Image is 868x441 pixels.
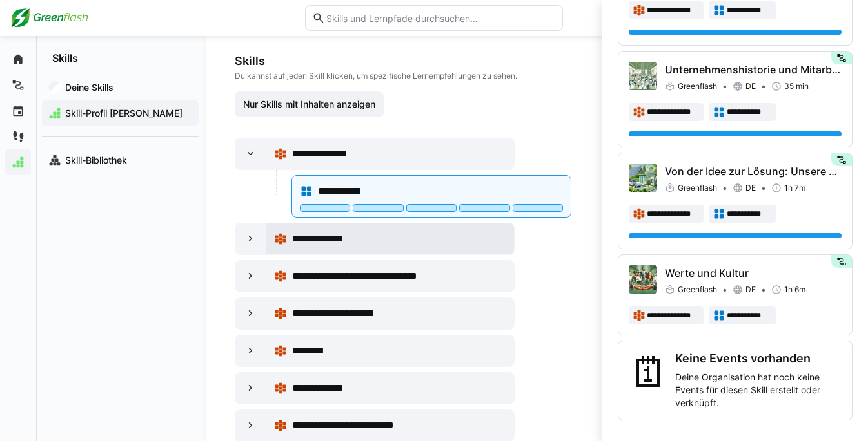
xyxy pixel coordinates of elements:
p: Deine Organisation hat noch keine Events für diesen Skill erstellt oder verknüpft. [675,371,842,409]
button: Nur Skills mit Inhalten anzeigen [235,91,384,117]
h3: Skills [235,54,571,68]
p: Du kannst auf jeden Skill klicken, um spezifische Lernempfehlungen zu sehen. [235,71,571,81]
p: Von der Idee zur Lösung: Unsere Mission [665,164,842,179]
span: Greenflash [678,81,717,91]
span: DE [745,183,756,193]
span: Greenflash [678,183,717,193]
span: DE [745,285,756,295]
p: Unternehmenshistorie und Mitarbeitende [665,62,842,77]
div: 🗓 [629,352,670,409]
img: Von der Idee zur Lösung: Unsere Mission [629,164,657,192]
input: Skills und Lernpfade durchsuchen… [325,12,556,24]
h3: Keine Events vorhanden [675,352,842,366]
img: Unternehmenshistorie und Mitarbeitende [629,62,657,90]
span: 1h 6m [784,285,805,295]
img: Werte und Kultur [629,265,657,294]
span: 1h 7m [784,183,805,193]
span: Skill-Profil [PERSON_NAME] [63,107,192,120]
span: 35 min [784,81,809,91]
span: DE [745,81,756,91]
p: Werte und Kultur [665,265,842,281]
span: Nur Skills mit Inhalten anzeigen [241,98,377,111]
span: Greenflash [678,285,717,295]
